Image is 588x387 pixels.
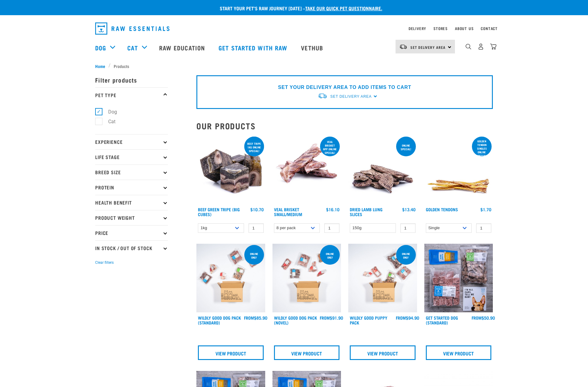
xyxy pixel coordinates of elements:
img: 1293 Golden Tendons 01 [424,135,493,204]
a: Get started with Raw [212,36,295,60]
span: FROM [244,317,254,319]
nav: breadcrumbs [95,63,493,69]
a: Beef Green Tripe (Big Cubes) [198,208,240,215]
span: FROM [472,317,482,319]
span: Set Delivery Area [410,46,446,48]
img: Dog Novel 0 2sec [272,244,341,313]
p: Life Stage [95,149,168,165]
p: Protein [95,180,168,195]
p: Experience [95,134,168,149]
a: Contact [481,27,498,29]
a: Dog [95,43,106,52]
h2: Our Products [196,121,493,131]
span: FROM [320,317,330,319]
span: Home [95,63,105,69]
img: Dog 0 2sec [196,244,265,313]
a: Stores [433,27,448,29]
img: Raw Essentials Logo [95,22,169,35]
p: SET YOUR DELIVERY AREA TO ADD ITEMS TO CART [278,84,411,91]
a: Cat [127,43,138,52]
div: Online Only [244,249,264,262]
p: In Stock / Out Of Stock [95,240,168,256]
a: Dried Lamb Lung Slices [350,208,383,215]
div: $10.70 [250,207,264,212]
p: Breed Size [95,165,168,180]
input: 1 [400,223,416,233]
input: 1 [324,223,339,233]
div: Online Only [320,249,340,262]
img: 1303 Lamb Lung Slices 01 [348,135,417,204]
img: home-icon-1@2x.png [466,44,471,49]
div: $13.40 [402,207,416,212]
p: Pet Type [95,87,168,103]
input: 1 [249,223,264,233]
a: View Product [350,345,416,360]
p: Product Weight [95,210,168,225]
div: $85.90 [244,315,267,320]
label: Dog [99,108,119,116]
a: Wildly Good Dog Pack (Novel) [274,317,317,324]
a: About Us [455,27,473,29]
a: Vethub [295,36,331,60]
a: Home [95,63,109,69]
span: Set Delivery Area [330,94,372,99]
img: NSP Dog Standard Update [424,244,493,313]
img: van-moving.png [399,44,407,49]
span: FROM [396,317,406,319]
img: 1044 Green Tripe Beef [196,135,265,204]
p: Price [95,225,168,240]
div: $50.90 [472,315,495,320]
div: ONLINE SPECIAL! [396,141,416,154]
a: View Product [426,345,492,360]
div: $94.90 [396,315,419,320]
a: Delivery [409,27,426,29]
button: Clear filters [95,260,114,265]
nav: dropdown navigation [90,20,498,37]
a: Veal Brisket Small/Medium [274,208,302,215]
a: Wildly Good Dog Pack (Standard) [198,317,241,324]
a: View Product [274,345,340,360]
img: 1207 Veal Brisket 4pp 01 [272,135,341,204]
img: home-icon@2x.png [490,43,496,50]
a: Raw Education [153,36,212,60]
a: View Product [198,345,264,360]
div: Golden Tendon singles online special! [472,137,492,160]
label: Cat [99,118,118,125]
div: Online Only [396,249,416,262]
input: 1 [476,223,491,233]
a: Golden Tendons [426,208,458,210]
a: Get Started Dog (Standard) [426,317,458,324]
p: Health Benefit [95,195,168,210]
div: $16.10 [326,207,339,212]
a: take our quick pet questionnaire. [305,7,382,9]
div: Veal Brisket 8pp online special! [320,137,340,157]
div: Beef tripe 1kg online special! [244,139,264,155]
p: Filter products [95,72,168,87]
div: $1.70 [480,207,491,212]
img: van-moving.png [318,93,327,99]
div: $91.90 [320,315,343,320]
img: user.png [478,43,484,50]
img: Puppy 0 2sec [348,244,417,313]
a: Wildly Good Puppy Pack [350,317,387,324]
